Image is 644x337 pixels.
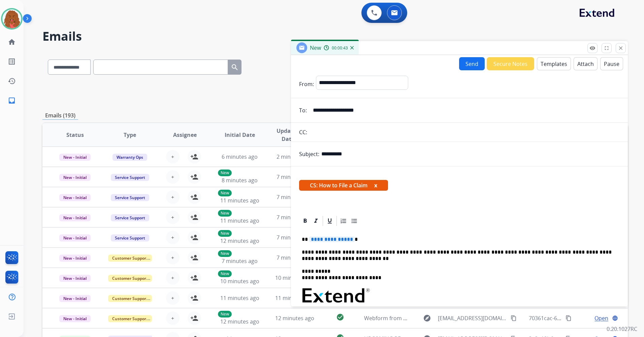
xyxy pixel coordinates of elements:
p: New [218,250,232,257]
button: + [166,211,180,224]
p: New [218,210,232,217]
span: Status [66,131,84,139]
h2: Emails [42,30,628,43]
span: Service Support [111,214,149,221]
button: + [166,150,180,163]
p: 0.20.1027RC [607,325,637,333]
mat-icon: person_add [190,193,198,201]
button: + [166,231,180,244]
mat-icon: person_add [190,254,198,262]
span: 70361cac-6cf4-4d44-87e7-2c07ec8fbe39 [529,314,629,322]
span: New - Initial [59,234,91,241]
span: CS: How to File a Claim [299,180,388,191]
span: 7 minutes ago [277,193,313,201]
mat-icon: fullscreen [604,45,610,51]
mat-icon: list_alt [8,58,16,66]
span: + [171,314,174,322]
button: Secure Notes [487,57,534,70]
span: New - Initial [59,214,91,221]
span: + [171,153,174,161]
p: CC: [299,128,307,136]
mat-icon: check_circle [336,313,344,321]
span: New - Initial [59,194,91,201]
span: Customer Support [108,275,152,282]
span: + [171,254,174,262]
span: 11 minutes ago [220,197,259,204]
span: Webform from [EMAIL_ADDRESS][DOMAIN_NAME] on [DATE] [364,314,517,322]
mat-icon: remove_red_eye [589,45,595,51]
img: avatar [2,9,21,28]
mat-icon: explore [423,314,431,322]
span: 12 minutes ago [275,314,314,322]
span: 10 minutes ago [220,277,259,285]
mat-icon: person_add [190,274,198,282]
span: 7 minutes ago [277,254,313,261]
mat-icon: language [612,315,618,321]
mat-icon: person_add [190,153,198,161]
span: New - Initial [59,275,91,282]
span: Customer Support [108,255,152,262]
span: New - Initial [59,255,91,262]
button: + [166,311,180,325]
mat-icon: person_add [190,294,198,302]
span: 7 minutes ago [277,234,313,241]
span: Open [594,314,608,322]
button: Pause [600,57,623,70]
span: 6 minutes ago [222,153,258,160]
button: Templates [537,57,571,70]
mat-icon: person_add [190,213,198,221]
p: New [218,190,232,196]
p: From: [299,80,314,88]
span: + [171,193,174,201]
button: + [166,190,180,204]
p: New [218,270,232,277]
p: New [218,230,232,237]
p: New [218,170,232,176]
span: Type [124,131,136,139]
span: Initial Date [225,131,255,139]
span: + [171,233,174,241]
div: Bold [300,216,310,226]
span: + [171,213,174,221]
div: Underline [325,216,335,226]
button: Attach [574,57,598,70]
p: New [218,311,232,317]
span: Customer Support [108,295,152,302]
span: 2 minutes ago [277,153,313,160]
span: + [171,294,174,302]
div: Bullet List [349,216,359,226]
span: New - Initial [59,154,91,161]
span: New - Initial [59,315,91,322]
p: To: [299,106,307,114]
span: 7 minutes ago [222,257,258,265]
span: Updated Date [273,127,303,143]
span: 7 minutes ago [277,173,313,181]
span: 11 minutes ago [275,294,314,302]
div: Italic [311,216,321,226]
span: Service Support [111,194,149,201]
mat-icon: content_copy [566,315,572,321]
mat-icon: person_add [190,314,198,322]
span: + [171,173,174,181]
p: Emails (193) [42,111,78,120]
p: Subject: [299,150,319,158]
button: x [374,181,377,189]
span: 7 minutes ago [277,214,313,221]
span: 8 minutes ago [222,177,258,184]
span: Customer Support [108,315,152,322]
mat-icon: person_add [190,173,198,181]
mat-icon: home [8,38,16,46]
mat-icon: history [8,77,16,85]
span: 11 minutes ago [220,217,259,224]
span: Service Support [111,234,149,241]
span: New [310,44,321,51]
span: 00:00:43 [332,45,348,51]
span: 12 minutes ago [220,318,259,325]
mat-icon: content_copy [511,315,517,321]
span: Assignee [173,131,197,139]
button: Send [459,57,485,70]
span: [EMAIL_ADDRESS][DOMAIN_NAME] [438,314,507,322]
span: 11 minutes ago [220,294,259,302]
span: New - Initial [59,295,91,302]
div: Ordered List [339,216,349,226]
